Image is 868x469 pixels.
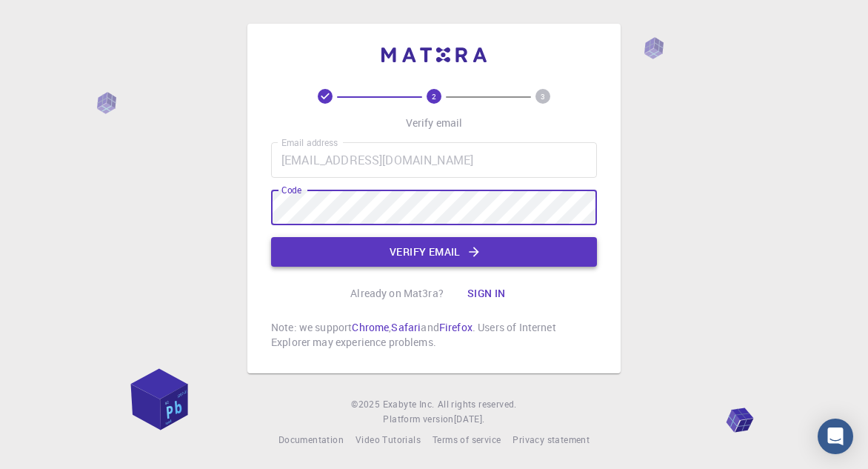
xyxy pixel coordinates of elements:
[454,412,485,427] a: [DATE].
[454,413,485,425] span: [DATE] .
[406,116,463,130] p: Verify email
[350,286,444,301] p: Already on Mat3ra?
[281,184,301,196] label: Code
[271,237,597,267] button: Verify email
[278,433,344,448] a: Documentation
[391,320,421,334] a: Safari
[271,320,597,350] p: Note: we support , and . Users of Internet Explorer may experience problems.
[433,433,501,448] a: Terms of service
[383,412,453,427] span: Platform version
[383,398,435,410] span: Exabyte Inc.
[439,320,473,334] a: Firefox
[355,433,421,445] span: Video Tutorials
[351,397,382,412] span: © 2025
[278,433,344,445] span: Documentation
[433,433,501,445] span: Terms of service
[355,433,421,448] a: Video Tutorials
[818,419,853,454] div: Open Intercom Messenger
[432,91,436,102] text: 2
[541,91,545,102] text: 3
[383,397,435,412] a: Exabyte Inc.
[352,320,389,334] a: Chrome
[455,279,518,308] button: Sign in
[513,433,590,445] span: Privacy statement
[513,433,590,448] a: Privacy statement
[438,397,517,412] span: All rights reserved.
[281,136,338,149] label: Email address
